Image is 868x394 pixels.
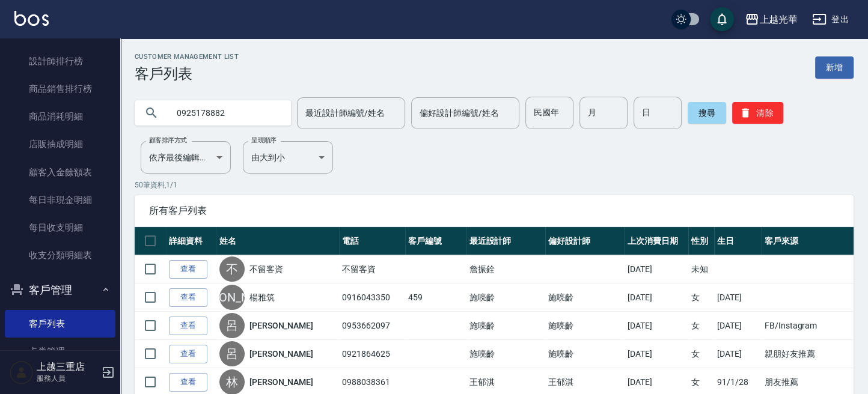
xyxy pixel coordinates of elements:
h3: 客戶列表 [135,65,239,82]
a: 客戶列表 [5,310,115,338]
td: 0953662097 [339,312,405,340]
h5: 上越三重店 [37,361,98,373]
a: 卡券管理 [5,338,115,365]
td: 施喨齡 [466,312,546,340]
td: 施喨齡 [545,340,625,368]
button: 登出 [807,8,854,31]
a: 收支分類明細表 [5,241,115,269]
a: 查看 [169,260,207,279]
td: [DATE] [625,255,688,283]
th: 最近設計師 [466,227,546,255]
td: 未知 [688,255,714,283]
a: 設計師排行榜 [5,47,115,75]
td: [DATE] [714,340,762,368]
div: 上越光華 [759,12,798,27]
p: 服務人員 [37,373,98,384]
td: 施喨齡 [466,340,546,368]
a: 查看 [169,317,207,335]
button: 客戶管理 [5,274,115,306]
a: 每日收支明細 [5,214,115,241]
p: 50 筆資料, 1 / 1 [135,180,854,190]
td: 女 [688,340,714,368]
a: [PERSON_NAME] [249,348,313,360]
td: 詹振銓 [466,255,546,283]
button: save [710,7,734,31]
a: 查看 [169,345,207,363]
a: [PERSON_NAME] [249,376,313,388]
td: [DATE] [714,283,762,312]
td: 親朋好友推薦 [762,340,854,368]
td: 施喨齡 [545,283,625,312]
div: 不 [219,256,245,282]
th: 性別 [688,227,714,255]
td: 女 [688,312,714,340]
th: 客戶來源 [762,227,854,255]
th: 偏好設計師 [545,227,625,255]
img: Logo [14,11,49,26]
a: 每日非現金明細 [5,186,115,214]
button: 清除 [732,102,783,124]
td: 0916043350 [339,283,405,312]
button: 上越光華 [740,7,802,32]
td: 女 [688,283,714,312]
td: [DATE] [625,283,688,312]
div: 呂 [219,313,245,338]
th: 客戶編號 [405,227,466,255]
div: [PERSON_NAME] [219,285,245,310]
td: [DATE] [714,312,762,340]
img: Person [10,360,34,384]
a: [PERSON_NAME] [249,320,313,332]
td: [DATE] [625,312,688,340]
button: 搜尋 [688,102,726,124]
a: 查看 [169,288,207,307]
td: 施喨齡 [466,283,546,312]
input: 搜尋關鍵字 [168,97,281,129]
td: [DATE] [625,340,688,368]
td: FB/Instagram [762,312,854,340]
a: 不留客資 [249,263,283,275]
a: 商品消耗明細 [5,103,115,130]
a: 查看 [169,373,207,392]
h2: Customer Management List [135,53,239,61]
span: 所有客戶列表 [149,205,839,217]
div: 呂 [219,341,245,366]
a: 商品銷售排行榜 [5,75,115,103]
label: 顧客排序方式 [149,136,187,145]
a: 新增 [815,56,854,79]
div: 由大到小 [243,141,333,174]
th: 上次消費日期 [625,227,688,255]
th: 生日 [714,227,762,255]
label: 呈現順序 [251,136,277,145]
a: 楊雅筑 [249,291,275,303]
th: 詳細資料 [166,227,216,255]
td: 不留客資 [339,255,405,283]
th: 姓名 [216,227,339,255]
th: 電話 [339,227,405,255]
div: 依序最後編輯時間 [141,141,231,174]
a: 店販抽成明細 [5,130,115,158]
td: 459 [405,283,466,312]
td: 施喨齡 [545,312,625,340]
td: 0921864625 [339,340,405,368]
a: 顧客入金餘額表 [5,159,115,186]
